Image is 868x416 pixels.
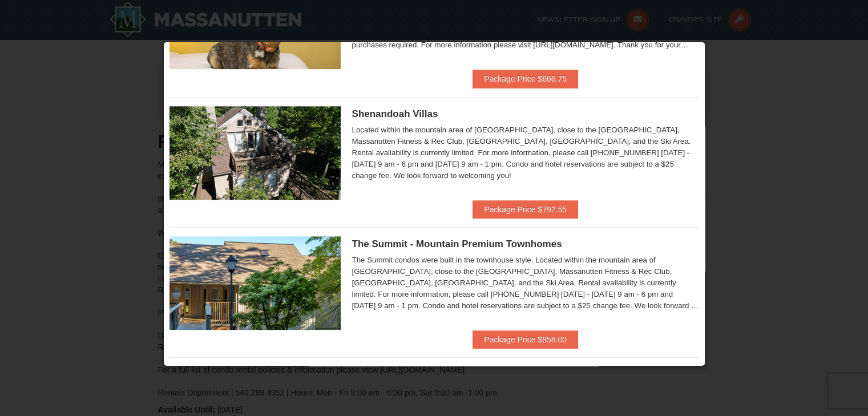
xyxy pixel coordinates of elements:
div: The Summit condos were built in the townhouse style. Located within the mountain area of [GEOGRAP... [352,255,699,312]
button: Package Price $792.55 [473,200,578,219]
img: 19219034-1-0eee7e00.jpg [169,236,341,330]
button: Package Price $858.00 [473,330,578,349]
div: Located within the mountain area of [GEOGRAPHIC_DATA], close to the [GEOGRAPHIC_DATA], Massanutte... [352,124,699,181]
span: Shenandoah Villas [352,108,438,119]
img: 19219019-2-e70bf45f.jpg [169,106,341,200]
button: Package Price $666.75 [473,70,578,88]
span: The Summit - Mountain Premium Townhomes [352,239,562,249]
